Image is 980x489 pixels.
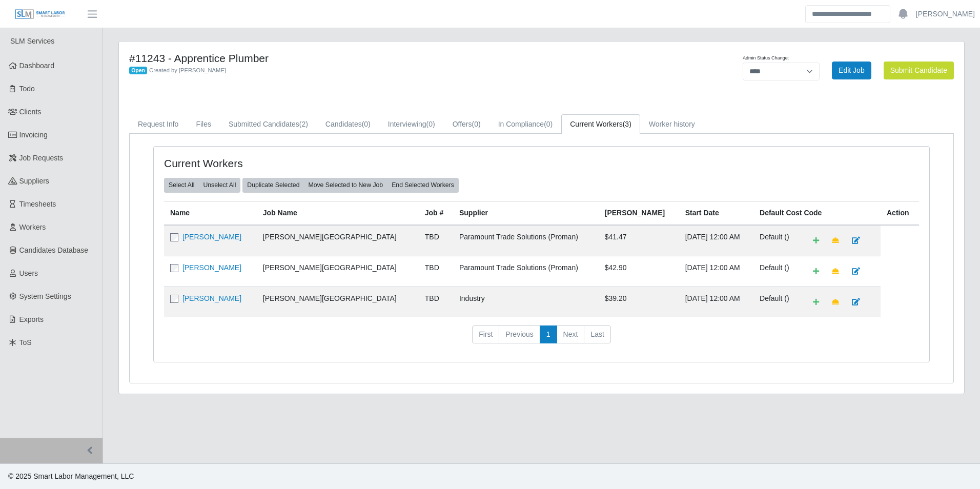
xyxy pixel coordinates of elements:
[14,9,66,20] img: SLM Logo
[916,9,975,19] a: [PERSON_NAME]
[303,178,387,192] button: Move Selected to New Job
[743,55,789,62] label: Admin Status Change:
[164,178,199,192] button: Select All
[806,262,826,280] a: Add Default Cost Code
[164,201,257,225] th: Name
[198,178,240,192] button: Unselect All
[444,114,489,134] a: Offers
[19,292,71,300] span: System Settings
[753,256,800,287] td: Default ()
[242,178,304,192] button: Duplicate Selected
[19,246,89,254] span: Candidates Database
[129,114,187,134] a: Request Info
[164,325,919,352] nav: pagination
[129,52,604,65] h4: #11243 - Apprentice Plumber
[257,225,419,256] td: [PERSON_NAME][GEOGRAPHIC_DATA]
[257,201,419,225] th: Job Name
[599,256,679,287] td: $42.90
[881,201,919,225] th: Action
[825,232,846,250] a: Make Team Lead
[182,233,241,241] a: [PERSON_NAME]
[10,37,54,45] span: SLM Services
[806,232,826,250] a: Add Default Cost Code
[426,120,435,128] span: (0)
[164,157,469,170] h4: Current Workers
[825,293,846,311] a: Make Team Lead
[257,256,419,287] td: [PERSON_NAME][GEOGRAPHIC_DATA]
[19,223,46,231] span: Workers
[19,177,49,185] span: Suppliers
[832,62,871,79] a: Edit Job
[19,200,56,208] span: Timesheets
[187,114,220,134] a: Files
[623,120,631,128] span: (3)
[806,293,826,311] a: Add Default Cost Code
[182,263,241,272] a: [PERSON_NAME]
[19,131,48,139] span: Invoicing
[19,108,42,116] span: Clients
[419,287,453,317] td: TBD
[149,67,226,73] span: Created by [PERSON_NAME]
[884,62,954,79] button: Submit Candidate
[19,315,44,323] span: Exports
[544,120,553,128] span: (0)
[599,201,679,225] th: [PERSON_NAME]
[825,262,846,280] a: Make Team Lead
[19,62,55,70] span: Dashboard
[753,225,800,256] td: Default ()
[379,114,444,134] a: Interviewing
[753,201,881,225] th: Default Cost Code
[19,338,32,347] span: ToS
[453,201,599,225] th: Supplier
[387,178,459,192] button: End Selected Workers
[753,287,800,317] td: Default ()
[182,294,241,302] a: [PERSON_NAME]
[419,201,453,225] th: Job #
[317,114,379,134] a: Candidates
[419,256,453,287] td: TBD
[453,256,599,287] td: Paramount Trade Solutions (Proman)
[540,325,557,344] a: 1
[599,287,679,317] td: $39.20
[19,269,38,277] span: Users
[129,67,147,75] span: Open
[19,154,64,162] span: Job Requests
[599,225,679,256] td: $41.47
[679,287,753,317] td: [DATE] 12:00 AM
[453,225,599,256] td: Paramount Trade Solutions (Proman)
[164,178,240,192] div: bulk actions
[640,114,704,134] a: Worker history
[242,178,459,192] div: bulk actions
[453,287,599,317] td: Industry
[679,225,753,256] td: [DATE] 12:00 AM
[19,85,35,93] span: Todo
[679,201,753,225] th: Start Date
[299,120,308,128] span: (2)
[472,120,481,128] span: (0)
[8,472,134,480] span: © 2025 Smart Labor Management, LLC
[805,5,890,23] input: Search
[362,120,371,128] span: (0)
[220,114,317,134] a: Submitted Candidates
[257,287,419,317] td: [PERSON_NAME][GEOGRAPHIC_DATA]
[561,114,640,134] a: Current Workers
[489,114,562,134] a: In Compliance
[419,225,453,256] td: TBD
[679,256,753,287] td: [DATE] 12:00 AM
